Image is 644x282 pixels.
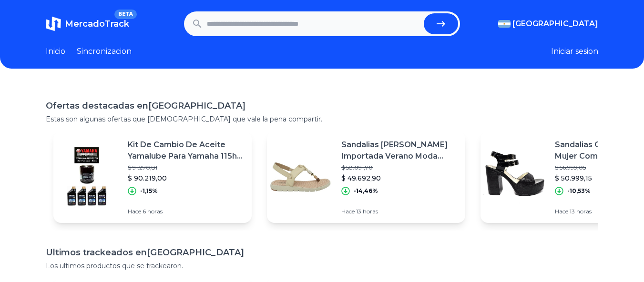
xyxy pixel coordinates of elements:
p: Estas son algunas ofertas que [DEMOGRAPHIC_DATA] que vale la pena compartir. [46,114,598,124]
p: -1,15% [140,187,158,195]
a: Sincronizacion [77,46,132,57]
p: -14,46% [354,187,378,195]
p: Kit De Cambio De Aceite Yamalube Para Yamaha 115hp 4t 2015+ [128,139,244,162]
a: Featured imageSandalias [PERSON_NAME] Importada Verano Moda Super Confort.$ 58.091,70$ 49.692,90-... [267,131,465,223]
button: [GEOGRAPHIC_DATA] [498,18,598,30]
p: $ 49.692,90 [341,173,458,183]
a: Inicio [46,46,65,57]
p: Sandalias [PERSON_NAME] Importada Verano Moda Super Confort. [341,139,458,162]
p: Hace 13 horas [341,208,458,215]
img: MercadoTrack [46,16,61,31]
p: $ 91.270,81 [128,164,244,171]
span: MercadoTrack [65,19,129,29]
img: Featured image [480,144,547,211]
p: Hace 6 horas [128,208,244,215]
a: Featured imageKit De Cambio De Aceite Yamalube Para Yamaha 115hp 4t 2015+$ 91.270,81$ 90.219,00-1... [53,131,252,223]
button: Iniciar sesion [551,46,598,57]
span: BETA [114,10,137,19]
img: Featured image [53,144,120,211]
p: $ 90.219,00 [128,173,244,183]
span: [GEOGRAPHIC_DATA] [512,18,598,30]
p: $ 58.091,70 [341,164,458,171]
p: -10,53% [567,187,591,195]
p: Los ultimos productos que se trackearon. [46,261,598,271]
img: Argentina [498,20,511,28]
h1: Ofertas destacadas en [GEOGRAPHIC_DATA] [46,99,598,112]
img: Featured image [267,144,334,211]
a: MercadoTrackBETA [46,16,129,31]
h1: Ultimos trackeados en [GEOGRAPHIC_DATA] [46,246,598,259]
